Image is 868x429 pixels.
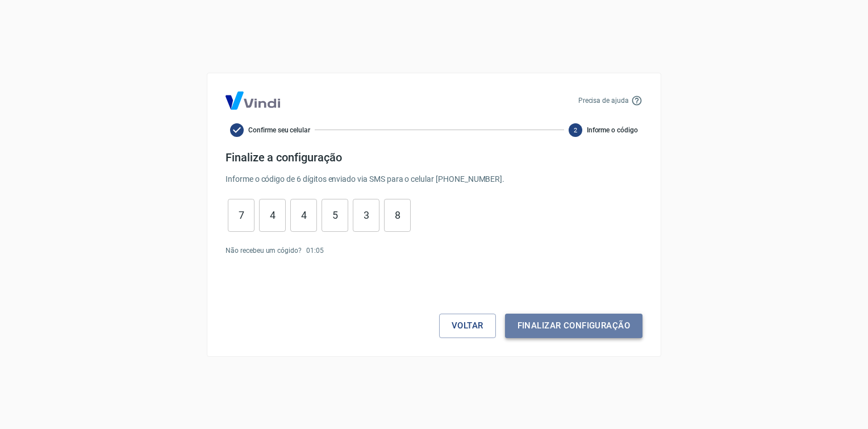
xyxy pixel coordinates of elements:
[578,95,629,106] p: Precisa de ajuda
[226,91,280,110] img: Logo Vind
[439,314,496,338] button: Voltar
[226,173,642,185] p: Informe o código de 6 dígitos enviado via SMS para o celular [PHONE_NUMBER] .
[226,245,302,256] p: Não recebeu um cógido?
[226,151,642,164] h4: Finalize a configuração
[505,314,642,338] button: Finalizar configuração
[574,126,577,134] text: 2
[587,125,638,135] span: Informe o código
[248,125,310,135] span: Confirme seu celular
[306,245,324,256] p: 01 : 05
